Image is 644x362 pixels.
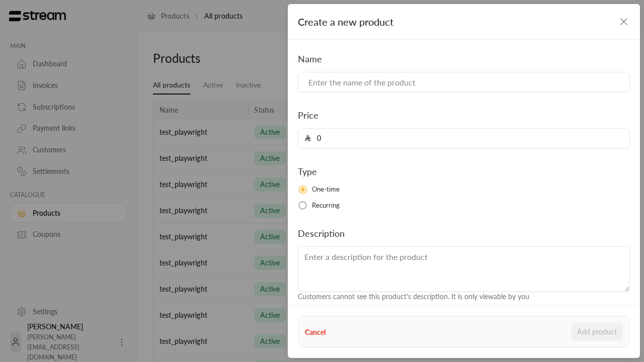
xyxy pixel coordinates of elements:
input: Enter the name of the product [298,72,630,92]
input: Enter the price for the product [311,129,623,148]
span: One-time [312,185,340,195]
span: Customers cannot see this product's description. It is only viewable by you [298,292,529,301]
label: Price [298,108,318,122]
button: Cancel [305,327,326,337]
label: Name [298,52,322,66]
span: Recurring [312,201,340,211]
span: Create a new product [298,16,393,28]
label: Description [298,226,345,240]
label: Type [298,164,317,178]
